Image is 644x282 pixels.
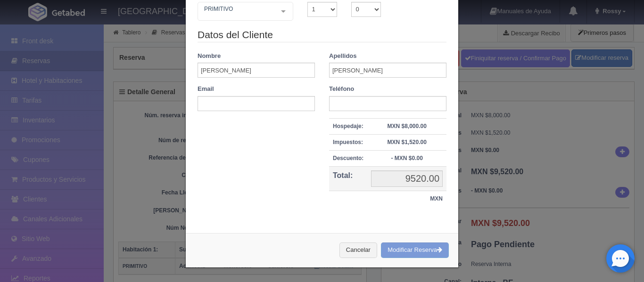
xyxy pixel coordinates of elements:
legend: Datos del Cliente [198,28,446,42]
input: Seleccionar hab. [202,4,207,19]
label: Email [198,85,214,94]
th: Descuento: [329,150,367,166]
th: Total: [329,167,367,191]
th: Hospedaje: [329,118,367,134]
span: PRIMITIVO [202,4,274,14]
label: Teléfono [329,85,354,94]
strong: MXN $1,520.00 [387,139,426,145]
label: Nombre [198,52,221,61]
strong: MXN [430,195,443,202]
th: Impuestos: [329,134,367,150]
strong: MXN $8,000.00 [387,123,426,129]
label: Apellidos [329,52,357,61]
strong: - MXN $0.00 [391,155,422,161]
button: Cancelar [339,242,377,258]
